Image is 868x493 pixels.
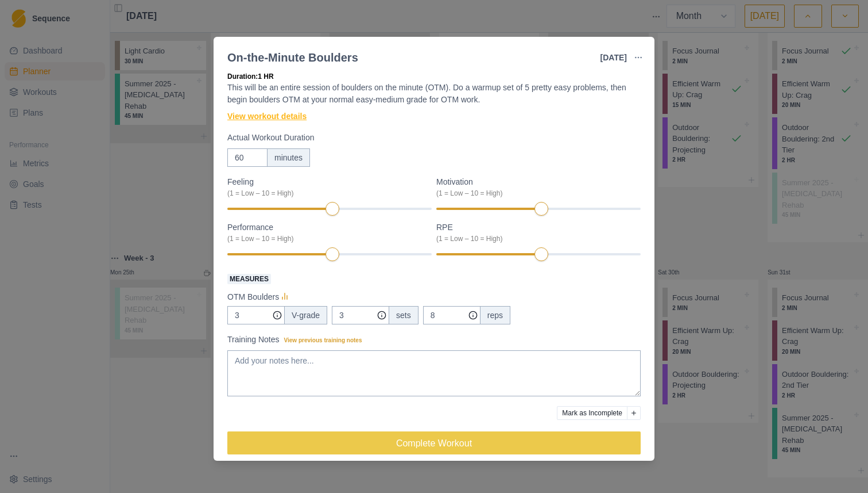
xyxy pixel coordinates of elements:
[436,188,634,198] div: (1 = Low – 10 = High)
[284,306,327,324] div: V-grade
[600,52,627,64] p: [DATE]
[480,306,510,324] div: reps
[227,274,271,284] span: Measures
[227,82,641,106] p: This will be an entire session of boulders on the minute (OTM). Do a warmup set of 5 pretty easy ...
[436,176,634,198] label: Motivation
[227,49,358,66] div: On-the-Minute Boulders
[227,188,425,198] div: (1 = Low – 10 = High)
[227,431,641,454] button: Complete Workout
[284,337,362,343] span: View previous training notes
[227,221,425,244] label: Performance
[436,221,634,244] label: RPE
[267,148,310,167] div: minutes
[227,234,425,244] div: (1 = Low – 10 = High)
[227,132,634,144] label: Actual Workout Duration
[227,176,425,198] label: Feeling
[627,406,641,420] button: Add reason
[389,306,418,324] div: sets
[557,406,627,420] button: Mark as Incomplete
[227,71,641,82] p: Duration: 1 HR
[227,334,634,346] label: Training Notes
[227,291,279,303] p: OTM Boulders
[436,234,634,244] div: (1 = Low – 10 = High)
[227,110,307,123] a: View workout details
